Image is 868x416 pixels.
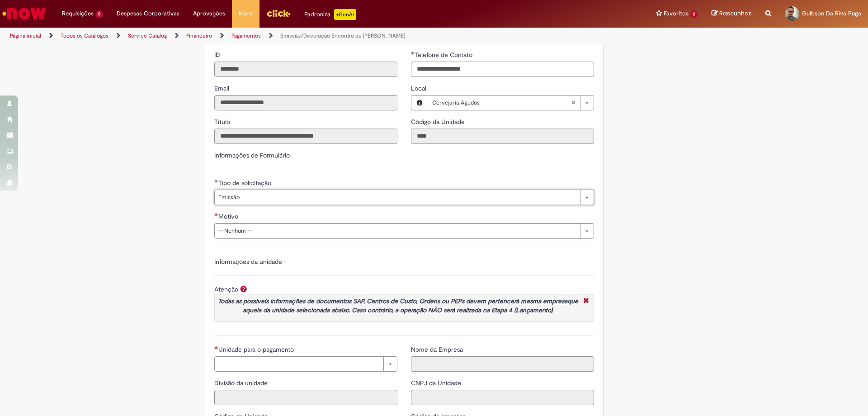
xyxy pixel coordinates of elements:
[128,32,167,39] a: Service Catalog
[411,390,594,405] input: CNPJ da Unidade
[61,32,108,39] a: Todos os Catálogos
[411,96,428,110] button: Local, Visualizar este registro Cervejaria Agudos
[411,129,594,144] input: Código da Unidade
[411,345,465,354] label: Somente leitura - Nome da Empresa
[214,151,290,159] label: Informações de Formulário
[214,62,397,77] input: ID
[214,117,232,126] label: Somente leitura - Título
[411,356,594,372] input: Nome da Empresa
[428,96,594,110] a: Cervejaria AgudosLimpar campo Local
[62,9,94,18] span: Requisições
[214,390,397,405] input: Divisão da unidade
[95,10,103,18] span: 5
[10,32,41,39] a: Página inicial
[214,84,231,92] span: Somente leitura - Email
[214,285,238,293] label: Atenção
[214,213,218,216] span: Necessários
[516,297,567,305] u: à mesma empresa
[280,32,405,39] a: Emissão/Devolução Encontro de [PERSON_NAME]
[214,50,222,59] label: Somente leitura - ID
[214,179,218,183] span: Obrigatório Preenchido
[712,10,752,18] a: Rascunhos
[411,117,467,126] label: Somente leitura - Código da Unidade
[334,9,356,20] p: +GenAi
[218,297,578,314] em: Todas as possíveis informações de documentos SAP, Centros de Custo, Ordens ou PEPs devem pertencer
[411,378,463,387] label: Somente leitura - CNPJ da Unidade
[214,379,269,387] span: Somente leitura - Divisão da unidade
[266,6,291,20] img: click_logo_yellow_360x200.png
[214,378,269,387] label: Somente leitura - Divisão da unidade
[411,345,465,354] span: Somente leitura - Nome da Empresa
[802,10,861,17] span: Guibson Da Riva Puga
[239,9,253,18] span: More
[7,28,572,44] ul: Trilhas de página
[193,9,225,18] span: Aprovações
[238,285,249,292] span: Ajuda para Atenção
[214,118,232,126] span: Somente leitura - Título
[664,9,689,18] span: Favoritos
[186,32,212,39] a: Financeiro
[411,379,463,387] span: Somente leitura - CNPJ da Unidade
[243,297,578,314] u: que aquela da unidade selecionada abaixo. Caso contrário, a operação NÃO será realizada na Etapa ...
[690,10,698,18] span: 2
[304,9,356,20] div: Padroniza
[214,258,282,266] label: Informações da unidade
[214,51,222,59] span: Somente leitura - ID
[218,345,296,354] span: Unidade para o pagamento
[719,9,752,18] span: Rascunhos
[411,51,415,55] span: Obrigatório Preenchido
[1,5,47,23] img: ServiceNow
[218,224,576,238] span: -- Nenhum --
[411,62,594,77] input: Telefone de Contato
[411,84,428,92] span: Local
[117,9,179,18] span: Despesas Corporativas
[231,32,261,39] a: Pagamentos
[218,179,273,187] span: Tipo de solicitação
[218,212,240,220] span: Motivo
[214,129,397,144] input: Título
[432,96,571,110] span: Cervejaria Agudos
[214,346,218,349] span: Necessários
[581,296,591,306] i: Fechar More information Por question_atencao_info_unidade
[566,96,580,110] abbr: Limpar campo Local
[214,95,397,110] input: Email
[411,118,467,126] span: Somente leitura - Código da Unidade
[415,51,474,59] span: Telefone de Contato
[214,84,231,93] label: Somente leitura - Email
[214,356,397,372] a: Limpar campo Unidade para o pagamento
[218,190,576,205] span: Emissão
